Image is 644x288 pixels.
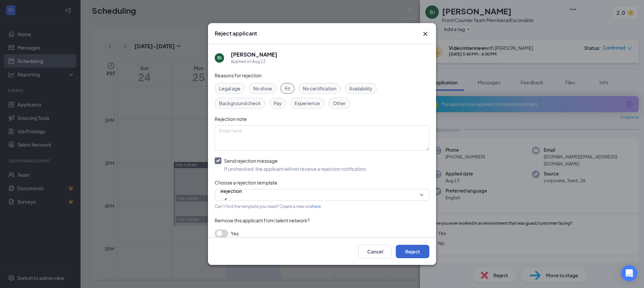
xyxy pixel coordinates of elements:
[274,99,282,107] span: Pay
[220,186,242,196] span: Rejection
[215,116,247,122] span: Rejection note
[220,196,228,204] svg: Checkmark
[215,179,277,186] span: Choose a rejection template
[358,245,392,258] button: Cancel
[621,265,637,281] div: Open Intercom Messenger
[231,229,239,237] span: Yes
[421,30,429,38] svg: Cross
[231,58,277,65] div: Applied on Aug 13
[303,85,336,92] span: No certification
[215,72,262,78] span: Reasons for rejection
[219,99,261,107] span: Background check
[421,30,429,38] button: Close
[231,51,277,58] h5: [PERSON_NAME]
[215,217,310,223] span: Remove this applicant from talent network?
[285,85,290,92] span: Fit
[215,204,322,209] span: Can't find the template you need? Create a new one .
[312,204,321,209] a: here
[253,85,272,92] span: No show
[215,30,257,37] h3: Reject applicant
[333,99,346,107] span: Other
[217,55,222,61] div: BJ
[349,85,372,92] span: Availability
[219,85,240,92] span: Legal age
[396,245,429,258] button: Reject
[294,99,320,107] span: Experience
